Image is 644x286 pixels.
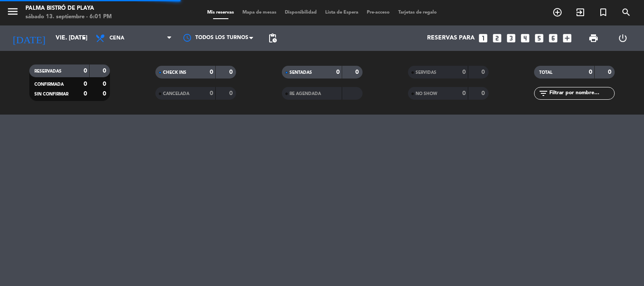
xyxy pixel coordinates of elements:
span: SIN CONFIRMAR [34,92,68,96]
span: Disponibilidad [281,10,321,15]
strong: 0 [462,69,466,75]
strong: 0 [84,91,87,97]
i: [DATE] [6,29,51,48]
strong: 0 [229,90,234,96]
i: add_circle_outline [552,7,562,17]
span: Reserva especial [592,5,615,20]
strong: 0 [229,69,234,75]
span: CONFIRMADA [34,82,64,87]
strong: 0 [103,68,108,74]
span: Cena [110,35,124,41]
i: arrow_drop_down [79,33,89,43]
strong: 0 [84,68,87,74]
i: looks_4 [520,33,531,44]
strong: 0 [462,90,466,96]
div: Palma Bistró de Playa [25,4,112,13]
span: RESERVAR MESA [546,5,569,20]
span: SENTADAS [290,70,312,75]
span: RE AGENDADA [290,92,321,96]
span: WALK IN [569,5,592,20]
span: Reservas para [427,35,475,42]
i: add_box [562,33,573,44]
i: looks_two [492,33,503,44]
strong: 0 [336,69,340,75]
span: SERVIDAS [416,70,436,75]
strong: 0 [210,90,213,96]
span: Lista de Espera [321,10,363,15]
div: sábado 13. septiembre - 6:01 PM [25,13,112,21]
i: looks_3 [506,33,517,44]
span: BUSCAR [615,5,638,20]
i: search [621,7,631,17]
div: LOG OUT [608,25,638,51]
span: Mapa de mesas [238,10,281,15]
span: pending_actions [267,33,278,43]
strong: 0 [589,69,592,75]
i: filter_list [538,88,548,98]
strong: 0 [608,69,613,75]
strong: 0 [355,69,360,75]
strong: 0 [103,81,108,87]
i: turned_in_not [598,7,608,17]
i: looks_one [478,33,489,44]
strong: 0 [481,69,487,75]
span: CANCELADA [163,92,189,96]
i: exit_to_app [575,7,585,17]
span: NO SHOW [416,92,437,96]
input: Filtrar por nombre... [548,89,614,98]
span: TOTAL [539,70,552,75]
i: menu [6,5,19,18]
span: print [588,33,599,43]
strong: 0 [84,81,87,87]
i: looks_6 [548,33,559,44]
span: Mis reservas [203,10,238,15]
span: RESERVADAS [34,69,62,73]
strong: 0 [103,91,108,97]
span: Tarjetas de regalo [394,10,441,15]
span: Pre-acceso [363,10,394,15]
strong: 0 [481,90,487,96]
i: looks_5 [534,33,545,44]
strong: 0 [210,69,213,75]
i: power_settings_new [618,33,628,43]
span: CHECK INS [163,70,186,75]
button: menu [6,5,19,21]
